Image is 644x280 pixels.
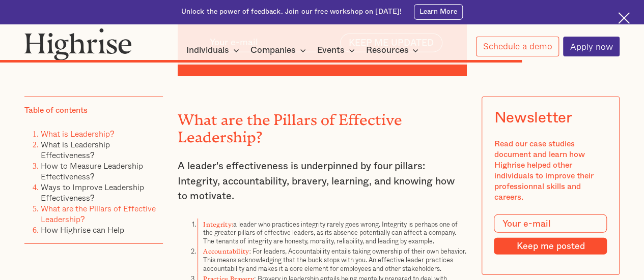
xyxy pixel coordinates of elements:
[181,7,402,17] div: Unlock the power of feedback. Join our free workshop on [DATE]!
[203,275,254,279] strong: Practice Bravery
[24,105,88,115] div: Table of contents
[41,181,144,204] a: Ways to Improve Leadership Effectiveness?
[41,128,115,140] a: What is Leadership?
[250,44,296,56] div: Companies
[24,28,132,60] img: Highrise logo
[41,138,110,161] a: What is Leadership Effectiveness?
[317,44,345,56] div: Events
[178,108,467,142] h2: What are the Pillars of Effective Leadership?
[494,214,607,233] input: Your e-mail
[203,221,233,225] strong: Integrity:
[178,159,467,204] p: A leader's effectiveness is underpinned by four pillars: Integrity, accountability, bravery, lear...
[494,214,607,255] form: Modal Form
[366,44,408,56] div: Resources
[41,224,124,236] a: How Highrise can Help
[494,237,607,254] input: Keep me posted
[198,245,466,272] li: : For leaders, Accountability entails taking ownership of their own behavior. This means acknowle...
[366,44,422,56] div: Resources
[317,44,358,56] div: Events
[186,44,229,56] div: Individuals
[198,219,466,245] li: a leader who practices integrity rarely goes wrong. Integrity is perhaps one of the greater pilla...
[414,4,463,20] a: Learn More
[203,247,249,252] strong: Accountability
[41,160,143,182] a: How to Measure Leadership Effectiveness?
[494,138,607,202] div: Read our case studies document and learn how Highrise helped other individuals to improve their p...
[186,44,242,56] div: Individuals
[618,12,630,24] img: Cross icon
[563,37,620,56] a: Apply now
[476,37,559,56] a: Schedule a demo
[494,109,572,126] div: Newsletter
[250,44,309,56] div: Companies
[41,202,156,225] a: What are the Pillars of Effective Leadership?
